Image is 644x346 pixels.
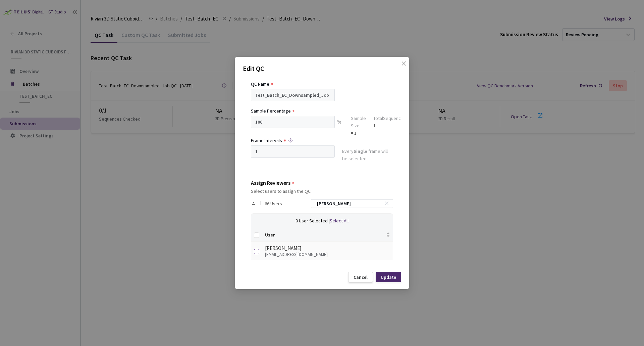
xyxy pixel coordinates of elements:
span: 66 Users [265,201,282,206]
div: [EMAIL_ADDRESS][DOMAIN_NAME] [265,252,390,257]
input: Search [313,200,384,208]
button: Close [394,61,405,72]
div: Frame Intervals [251,137,282,144]
strong: Single [354,148,367,154]
div: Every frame will be selected [342,147,393,164]
div: Select users to assign the QC [251,188,393,194]
div: Sample Percentage [251,107,291,115]
p: Edit QC [243,63,401,74]
div: QC Name [251,80,269,88]
div: % [335,116,343,137]
th: User [262,228,393,242]
span: close [401,61,407,80]
div: Update [381,274,396,280]
div: = 1 [351,129,366,137]
span: User [265,232,385,237]
div: Assign Reviewers [251,180,290,186]
div: 1 [373,122,406,129]
input: e.g. 10 [251,116,335,128]
div: Cancel [354,274,368,280]
span: 0 User Selected | [296,218,330,224]
div: [PERSON_NAME] [265,244,390,252]
span: Select All [330,218,348,224]
input: Enter frame interval [251,145,335,158]
div: Sample Size [351,115,366,129]
div: Total Sequences [373,115,406,122]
